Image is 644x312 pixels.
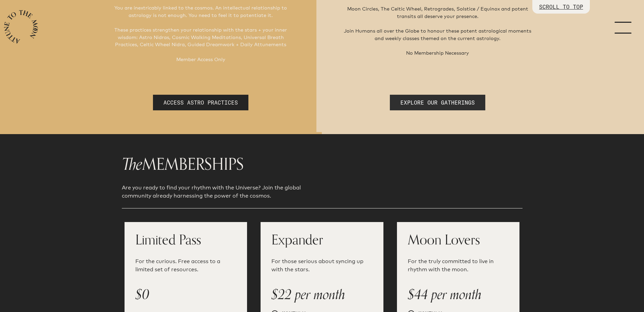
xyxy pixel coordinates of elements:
h1: Moon Lovers [408,233,509,246]
p: $0 [135,285,237,305]
p: $44 per month [408,285,509,305]
h1: Limited Pass [135,233,237,246]
p: For the truly committed to live in rhythm with the moon. [408,257,509,274]
h1: Expander [271,233,373,246]
h1: MEMBERSHIPS [122,156,523,173]
p: For the curious. Free access to a limited set of resources. [135,257,237,274]
a: ACCESS ASTRO PRACTICES [153,95,248,110]
span: The [122,151,142,178]
p: Are you ready to find your rhythm with the Universe? Join the global community already harnessing... [122,184,325,200]
p: $22 per month [271,285,373,305]
p: For those serious about syncing up with the stars. [271,257,373,274]
p: SCROLL TO TOP [539,3,583,11]
a: EXPLORE OUR GATHERINGS [390,95,485,110]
